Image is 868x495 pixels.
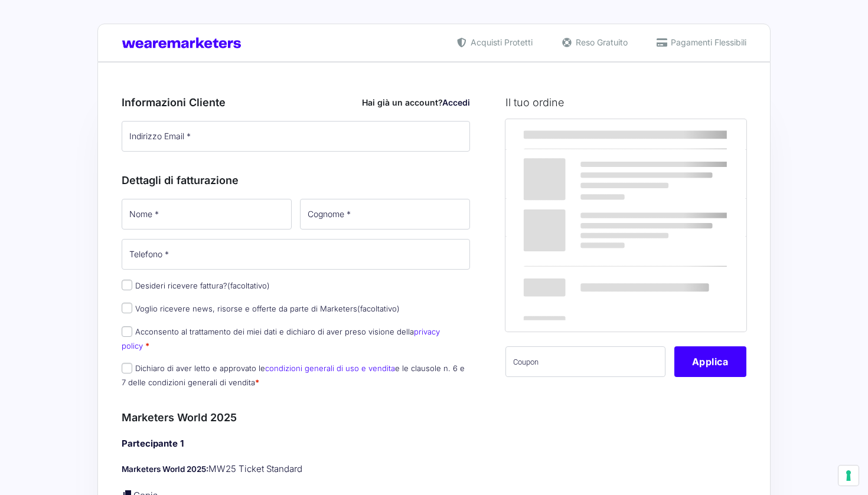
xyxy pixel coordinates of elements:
[468,36,533,48] span: Acquisti Protetti
[573,36,628,48] span: Reso Gratuito
[505,199,644,236] th: Subtotale
[505,94,746,110] h3: Il tuo ordine
[122,280,132,290] input: Desideri ricevere fattura?(facoltativo)
[644,119,746,150] th: Subtotale
[122,304,400,313] label: Voglio ricevere news, risorse e offerte da parte di Marketers
[674,346,746,377] button: Applica
[362,96,470,109] div: Hai già un account?
[357,304,400,313] span: (facoltativo)
[505,346,665,377] input: Coupon
[122,94,470,110] h3: Informazioni Cliente
[122,409,470,425] h3: Marketers World 2025
[505,150,644,199] td: Marketers World 2025 - MW25 Ticket Standard
[122,239,470,270] input: Telefono *
[122,199,292,230] input: Nome *
[265,363,395,373] a: condizioni generali di uso e vendita
[9,449,45,484] iframe: Customerly Messenger Launcher
[122,326,132,337] input: Acconsento al trattamento dei miei dati e dichiaro di aver preso visione dellaprivacy policy
[122,463,470,476] p: MW25 Ticket Standard
[122,327,440,350] label: Acconsento al trattamento dei miei dati e dichiaro di aver preso visione della
[122,303,132,313] input: Voglio ricevere news, risorse e offerte da parte di Marketers(facoltativo)
[505,236,644,331] th: Totale
[122,327,440,350] a: privacy policy
[122,121,470,152] input: Indirizzo Email *
[442,97,470,107] a: Accedi
[122,363,465,386] label: Dichiaro di aver letto e approvato le e le clausole n. 6 e 7 delle condizioni generali di vendita
[122,172,470,188] h3: Dettagli di fatturazione
[122,363,132,373] input: Dichiaro di aver letto e approvato lecondizioni generali di uso e venditae le clausole n. 6 e 7 d...
[227,281,270,290] span: (facoltativo)
[122,281,270,290] label: Desideri ricevere fattura?
[668,36,746,48] span: Pagamenti Flessibili
[122,437,470,451] h4: Partecipante 1
[505,119,644,150] th: Prodotto
[122,464,208,474] strong: Marketers World 2025:
[300,199,470,230] input: Cognome *
[838,466,859,486] button: Le tue preferenze relative al consenso per le tecnologie di tracciamento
